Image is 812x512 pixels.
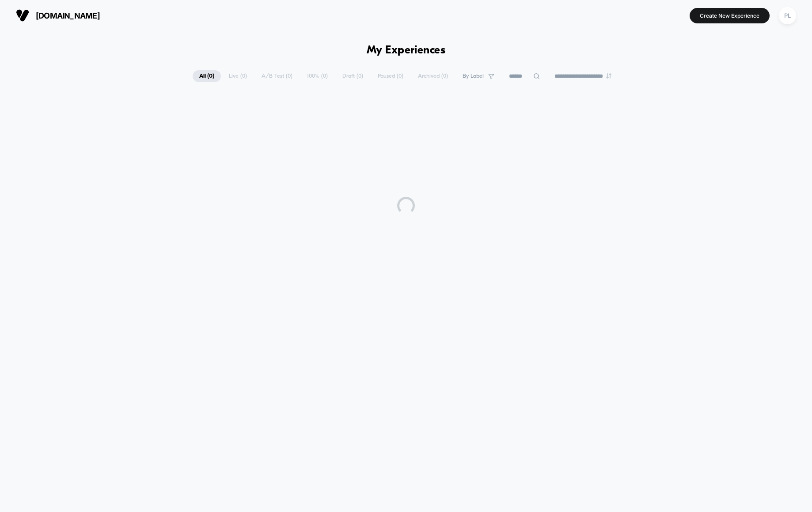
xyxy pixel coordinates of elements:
button: Create New Experience [690,8,770,23]
button: [DOMAIN_NAME] [13,8,102,23]
img: Visually logo [16,9,29,22]
span: [DOMAIN_NAME] [36,11,100,20]
button: PL [776,7,799,25]
span: By Label [463,73,484,79]
span: All ( 0 ) [193,70,221,82]
h1: My Experiences [367,44,446,57]
img: end [606,73,611,79]
div: PL [779,7,796,24]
